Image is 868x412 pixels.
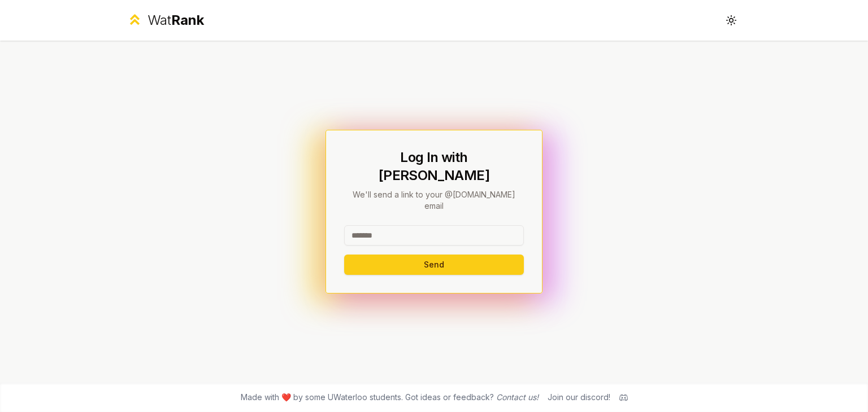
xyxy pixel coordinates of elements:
[548,392,610,403] div: Join our discord!
[241,392,539,403] span: Made with ❤️ by some UWaterloo students. Got ideas or feedback?
[127,11,204,29] a: WatRank
[344,255,524,275] button: Send
[147,11,204,29] div: Wat
[344,148,524,185] h1: Log In with [PERSON_NAME]
[171,12,204,28] span: Rank
[496,392,539,402] a: Contact us!
[344,189,524,212] p: We'll send a link to your @[DOMAIN_NAME] email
